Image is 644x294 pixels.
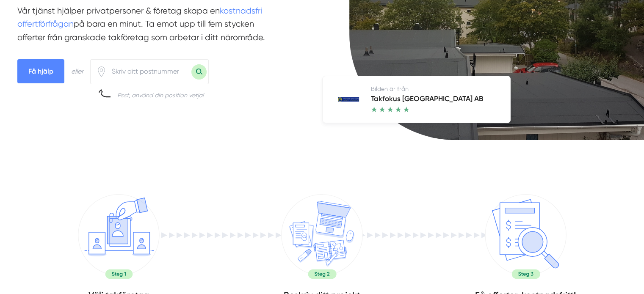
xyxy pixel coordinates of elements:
img: Takfokus Sverige AB logotyp [338,97,359,102]
svg: Pin / Karta [96,66,107,77]
div: Psst, använd din position vetja! [117,91,204,99]
h5: Takfokus [GEOGRAPHIC_DATA] AB [371,93,483,106]
span: Klicka för att använda din position. [96,66,107,77]
p: Vår tjänst hjälper privatpersoner & företag skapa en på bara en minut. Ta emot upp till fem styck... [17,4,274,48]
div: eller [71,66,83,77]
button: Sök med postnummer [191,64,207,80]
span: Bilden är från [371,85,409,92]
span: Få hjälp [17,59,64,83]
input: Skriv ditt postnummer [107,62,191,81]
